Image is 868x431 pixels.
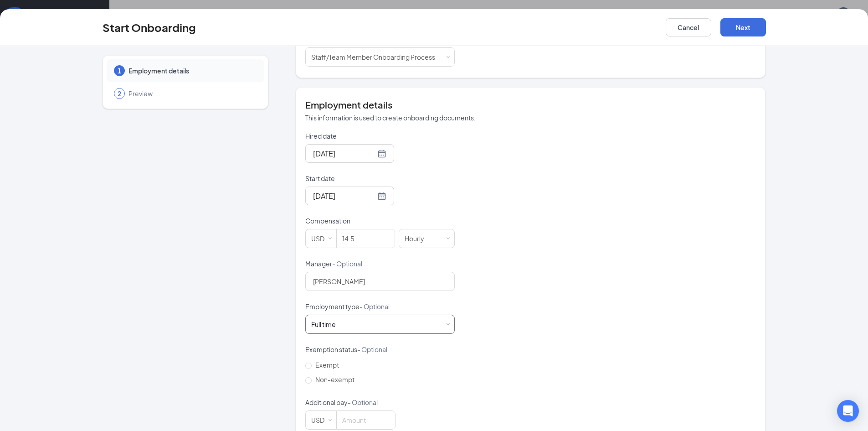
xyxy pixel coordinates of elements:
[312,361,343,369] span: Exempt
[312,375,358,384] span: Non-exempt
[405,229,431,248] div: Hourly
[103,20,196,35] h3: Start Onboarding
[311,53,435,61] span: Staff/Team Member Onboarding Process
[305,272,455,291] input: Manager name
[305,259,455,268] p: Manager
[360,302,390,311] span: - Optional
[313,190,375,202] input: Sep 4, 2025
[128,66,255,75] span: Employment details
[337,229,395,248] input: Amount
[305,113,756,122] p: This information is used to create onboarding documents.
[311,229,331,248] div: USD
[720,18,766,36] button: Next
[311,320,342,329] div: [object Object]
[118,89,121,98] span: 2
[357,345,387,353] span: - Optional
[837,400,859,422] div: Open Intercom Messenger
[305,398,455,407] p: Additional pay
[305,216,455,225] p: Compensation
[337,411,395,429] input: Amount
[305,345,455,354] p: Exemption status
[311,320,336,329] div: Full time
[305,174,455,183] p: Start date
[666,18,711,36] button: Cancel
[128,89,255,98] span: Preview
[332,260,362,268] span: - Optional
[313,148,375,159] input: Aug 23, 2025
[305,99,756,111] h4: Employment details
[305,131,455,140] p: Hired date
[348,398,378,406] span: - Optional
[311,411,331,429] div: USD
[305,302,455,311] p: Employment type
[311,48,442,66] div: [object Object]
[118,66,121,75] span: 1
